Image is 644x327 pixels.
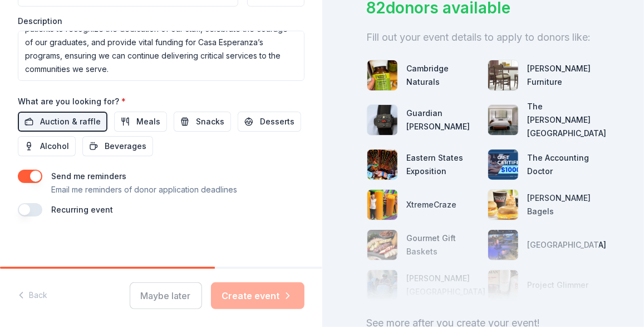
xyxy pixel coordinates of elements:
[82,136,153,156] button: Beverages
[114,112,167,132] button: Meals
[488,150,518,180] img: photo for The Accounting Doctor
[196,115,224,128] span: Snacks
[528,62,599,89] div: [PERSON_NAME] Furniture
[51,205,113,214] label: Recurring event
[528,151,599,178] div: The Accounting Doctor
[18,112,107,132] button: Auction & raffle
[367,28,600,46] div: Fill out your event details to apply to donors like:
[238,112,301,132] button: Desserts
[51,171,126,181] label: Send me reminders
[528,100,607,140] div: The [PERSON_NAME][GEOGRAPHIC_DATA]
[40,115,101,128] span: Auction & raffle
[407,151,479,178] div: Eastern States Exposition
[367,150,397,180] img: photo for Eastern States Exposition
[367,60,397,90] img: photo for Cambridge Naturals
[136,115,160,128] span: Meals
[407,107,479,133] div: Guardian [PERSON_NAME]
[18,16,62,27] label: Description
[407,62,479,89] div: Cambridge Naturals
[51,183,237,196] p: Email me reminders of donor application deadlines
[18,31,304,81] textarea: Casa [PERSON_NAME] will hold our 38th Annual Graduation Ceremony, honoring individuals who have c...
[367,105,397,135] img: photo for Guardian Angel Device
[105,140,146,153] span: Beverages
[488,60,518,90] img: photo for Jordan's Furniture
[260,115,294,128] span: Desserts
[488,105,518,135] img: photo for The Charles Hotel
[18,96,126,107] label: What are you looking for?
[40,140,69,153] span: Alcohol
[174,112,231,132] button: Snacks
[18,136,76,156] button: Alcohol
